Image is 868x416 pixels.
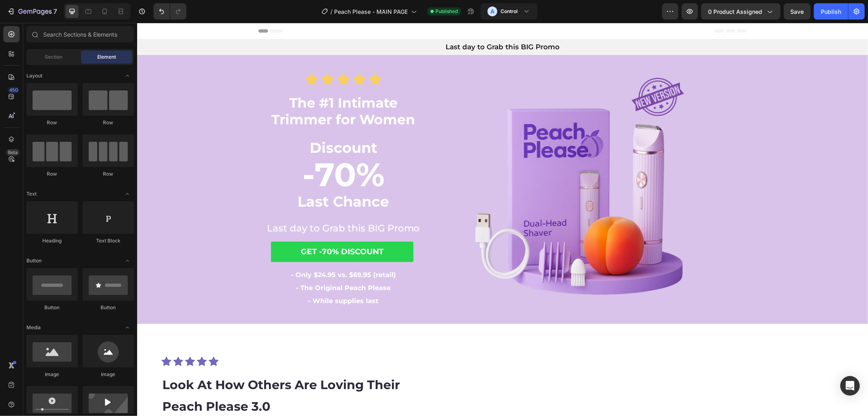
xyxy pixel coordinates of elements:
[121,69,134,82] span: Toggle open
[840,376,860,396] div: Open Intercom Messenger
[26,237,78,244] div: Heading
[171,274,241,282] strong: - While supplies last
[53,7,57,16] p: 7
[121,187,134,200] span: Toggle open
[26,371,78,378] div: Image
[821,7,841,16] div: Publish
[6,149,20,156] div: Beta
[45,53,63,61] span: Section
[814,3,848,20] button: Publish
[435,8,458,15] span: Published
[490,7,494,15] p: A
[320,49,572,302] img: gempages_562804034323350693-d508e413-ce41-40ac-9b5c-d42386dd0f97.png
[137,23,868,416] iframe: Design area
[97,53,116,61] span: Element
[501,7,518,15] h3: Control
[791,8,804,15] span: Save
[26,26,134,42] input: Search Sections & Elements
[330,7,332,16] span: /
[3,3,61,20] button: 7
[159,261,254,269] strong: - The Original Peach Please
[8,87,20,93] div: 450
[83,304,134,311] div: Button
[784,3,811,20] button: Save
[83,237,134,244] div: Text Block
[26,119,78,126] div: Row
[26,170,78,178] div: Row
[154,248,259,256] strong: - Only $24.95 vs. $69.95 (retail)
[701,3,781,20] button: 0 product assigned
[121,254,134,267] span: Toggle open
[83,170,134,178] div: Row
[481,3,538,20] button: AControl
[26,72,42,79] span: Layout
[708,7,762,16] span: 0 product assigned
[26,304,78,311] div: Button
[164,224,247,233] strong: GET -70% DISCOUNT
[83,371,134,378] div: Image
[153,3,186,20] div: Undo/Redo
[121,321,134,334] span: Toggle open
[83,119,134,126] div: Row
[26,190,37,198] span: Text
[25,354,263,391] strong: Look At How Others Are Loving Their Peach Please 3.0
[26,257,42,264] span: Button
[334,7,408,16] span: Peach Please - MAIN PAGE
[26,324,41,331] span: Media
